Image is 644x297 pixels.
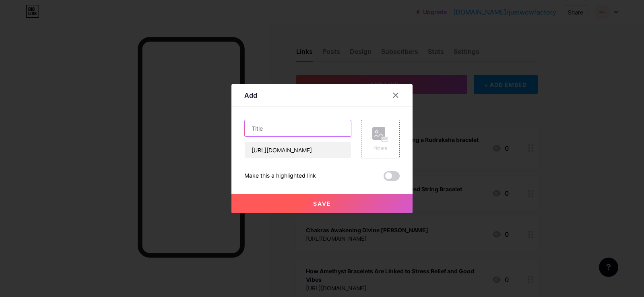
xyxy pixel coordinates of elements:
button: Save [231,194,413,213]
div: Make this a highlighted link [244,171,316,181]
div: Picture [372,145,388,151]
input: Title [245,120,351,136]
input: URL [245,142,351,158]
div: Add [244,90,257,100]
span: Save [313,200,331,207]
